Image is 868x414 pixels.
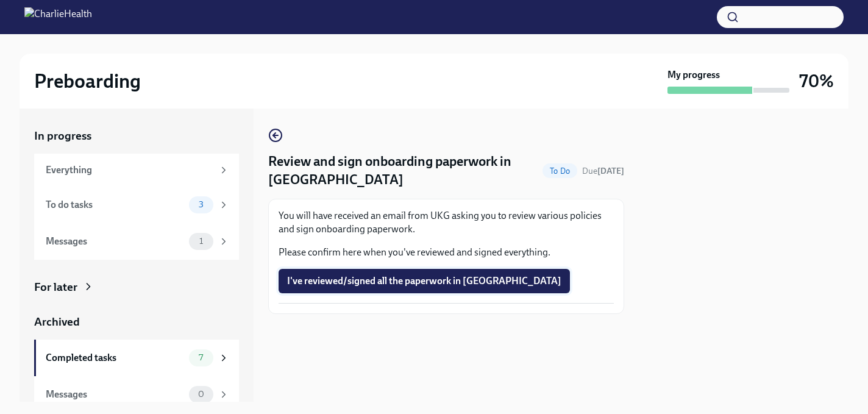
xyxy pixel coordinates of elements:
p: You will have received an email from UKG asking you to review various policies and sign onboardin... [279,209,614,236]
a: Everything [34,154,239,187]
span: 3 [191,200,211,209]
span: 7 [191,353,210,362]
div: Messages [46,388,184,401]
div: For later [34,279,77,295]
span: October 10th, 2025 09:00 [582,165,624,177]
span: Due [582,166,624,176]
div: Messages [46,235,184,248]
a: Messages1 [34,223,239,260]
strong: [DATE] [597,166,624,176]
a: Completed tasks7 [34,340,239,376]
div: Completed tasks [46,351,184,365]
a: Messages0 [34,376,239,413]
h2: Preboarding [34,69,141,93]
div: To do tasks [46,198,184,212]
a: In progress [34,128,239,144]
h4: Review and sign onboarding paperwork in [GEOGRAPHIC_DATA] [268,152,538,189]
span: I've reviewed/signed all the paperwork in [GEOGRAPHIC_DATA] [287,275,561,287]
p: Please confirm here when you've reviewed and signed everything. [279,246,614,259]
span: 0 [191,390,212,399]
span: To Do [542,166,577,176]
span: 1 [192,237,210,246]
div: Everything [46,163,213,177]
a: To do tasks3 [34,187,239,223]
h3: 70% [799,70,834,92]
a: Archived [34,314,239,330]
button: I've reviewed/signed all the paperwork in [GEOGRAPHIC_DATA] [279,269,570,293]
a: For later [34,279,239,295]
strong: My progress [667,68,720,82]
img: CharlieHealth [24,7,92,27]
